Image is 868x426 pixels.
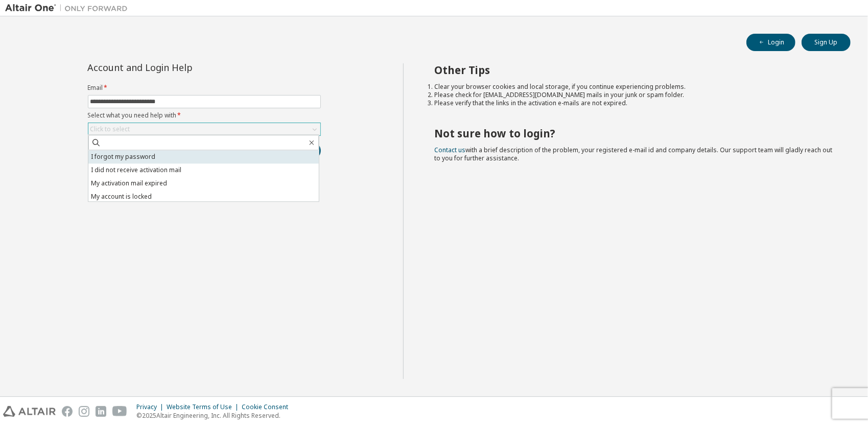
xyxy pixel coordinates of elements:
a: Contact us [434,146,465,154]
h2: Not sure how to login? [434,127,832,140]
img: instagram.svg [79,406,89,417]
li: Please verify that the links in the activation e-mails are not expired. [434,99,832,107]
div: Account and Login Help [88,63,274,72]
h2: Other Tips [434,63,832,77]
label: Select what you need help with [88,111,321,120]
img: youtube.svg [112,406,127,417]
li: Clear your browser cookies and local storage, if you continue experiencing problems. [434,83,832,91]
img: Altair One [5,3,133,13]
span: with a brief description of the problem, your registered e-mail id and company details. Our suppo... [434,146,832,162]
button: Login [746,34,795,51]
label: Email [88,84,321,92]
div: Privacy [136,403,167,411]
img: linkedin.svg [96,406,106,417]
div: Click to select [90,125,130,133]
img: altair_logo.svg [3,406,56,417]
p: © 2025 Altair Engineering, Inc. All Rights Reserved. [136,411,294,420]
div: Click to select [88,123,320,135]
img: facebook.svg [62,406,73,417]
li: I forgot my password [88,150,319,163]
button: Sign Up [802,34,851,51]
div: Cookie Consent [242,403,294,411]
li: Please check for [EMAIL_ADDRESS][DOMAIN_NAME] mails in your junk or spam folder. [434,91,832,99]
div: Website Terms of Use [167,403,242,411]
